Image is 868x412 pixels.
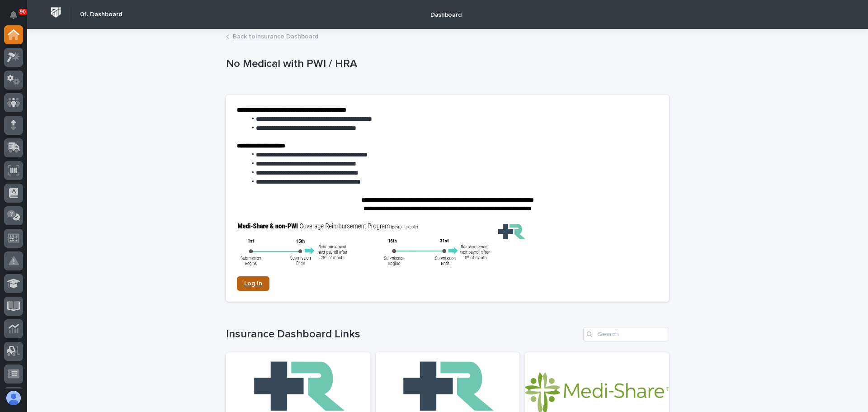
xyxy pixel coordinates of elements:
a: Back toInsurance Dashboard [233,31,318,41]
div: Notifications90 [11,11,23,25]
input: Search [583,327,669,341]
h2: 01. Dashboard [80,11,122,19]
a: Log In [237,276,269,291]
p: No Medical with PWI / HRA [226,57,665,71]
button: Notifications [4,5,23,24]
h1: Insurance Dashboard Links [226,328,580,341]
span: Log In [244,280,262,287]
img: Workspace Logo [47,4,64,21]
p: 90 [20,9,26,15]
button: users-avatar [4,388,23,407]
